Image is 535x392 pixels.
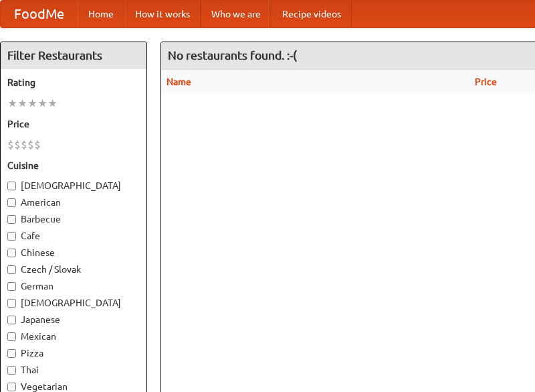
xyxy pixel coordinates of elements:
input: Mexican [7,332,16,341]
h5: Cuisine [7,159,140,172]
li: $ [21,137,27,152]
input: German [7,282,16,291]
li: ★ [27,96,37,111]
a: Name [167,76,191,87]
label: Thai [7,363,140,377]
label: Cafe [7,229,140,243]
input: [DEMOGRAPHIC_DATA] [7,182,16,190]
li: $ [27,137,34,152]
ng-pluralize: No restaurants found. :-( [168,49,297,62]
label: Chinese [7,246,140,259]
label: Mexican [7,330,140,343]
li: $ [7,137,14,152]
li: ★ [7,96,17,111]
input: Vegetarian [7,383,16,391]
a: Recipe videos [272,1,352,27]
input: Czech / Slovak [7,265,16,274]
label: Pizza [7,346,140,360]
label: [DEMOGRAPHIC_DATA] [7,296,140,310]
label: Barbecue [7,212,140,226]
h5: Price [7,117,140,131]
input: Thai [7,366,16,375]
h4: Filter Restaurants [1,42,146,69]
li: $ [14,137,21,152]
input: Chinese [7,249,16,257]
a: How it works [124,1,201,27]
label: [DEMOGRAPHIC_DATA] [7,179,140,192]
li: ★ [37,96,47,111]
a: Who we are [201,1,272,27]
label: American [7,196,140,209]
label: German [7,279,140,293]
h5: Rating [7,76,140,89]
input: Pizza [7,349,16,358]
a: Price [475,76,497,87]
li: ★ [47,96,58,111]
li: $ [34,137,41,152]
input: Barbecue [7,215,16,224]
input: Cafe [7,232,16,241]
input: American [7,198,16,207]
input: Japanese [7,316,16,324]
input: [DEMOGRAPHIC_DATA] [7,299,16,308]
li: ★ [17,96,27,111]
label: Czech / Slovak [7,263,140,276]
label: Japanese [7,313,140,326]
a: Home [78,1,124,27]
a: FoodMe [1,1,78,27]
